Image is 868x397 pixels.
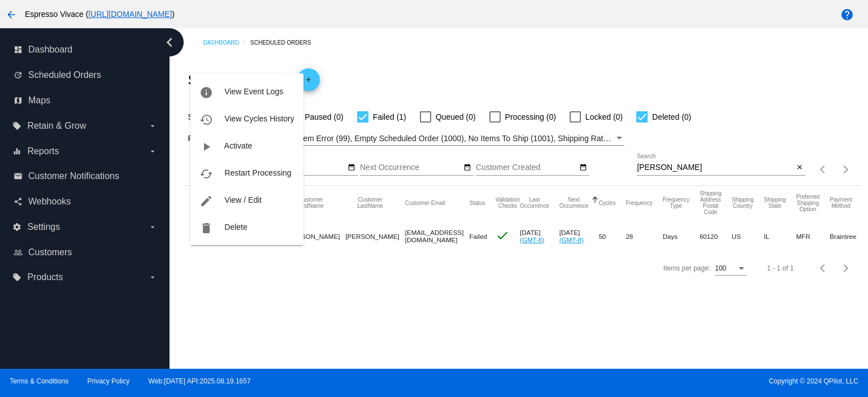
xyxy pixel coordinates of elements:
span: Delete [224,223,247,232]
mat-icon: history [199,113,213,126]
span: View / Edit [224,195,262,204]
span: View Cycles History [224,114,294,123]
mat-icon: cached [199,167,213,181]
span: View Event Logs [224,87,283,96]
span: Restart Processing [224,168,291,177]
span: Activate [224,141,253,150]
mat-icon: delete [199,221,213,235]
mat-icon: info [199,86,213,99]
mat-icon: play_arrow [199,140,213,154]
mat-icon: edit [199,194,213,208]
